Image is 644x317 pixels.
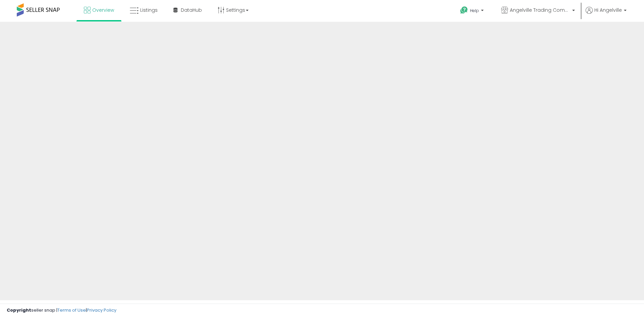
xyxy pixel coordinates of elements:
[586,7,627,22] a: Hi Angelville
[140,7,158,13] span: Listings
[510,7,570,13] span: Angelville Trading Company
[470,8,479,13] span: Help
[455,1,490,22] a: Help
[181,7,202,13] span: DataHub
[92,7,114,13] span: Overview
[460,6,468,14] i: Get Help
[594,7,622,13] span: Hi Angelville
